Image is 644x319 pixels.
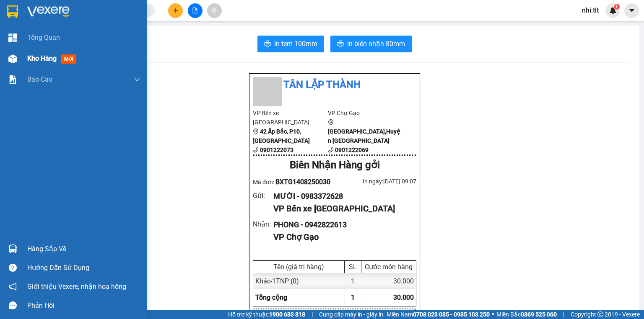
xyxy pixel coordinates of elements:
[347,39,405,49] span: In biên nhận 80mm
[269,311,305,318] strong: 1900 633 818
[575,5,605,15] span: nhi.tlt
[253,177,335,187] div: Mã đơn:
[563,310,564,319] span: |
[628,7,636,14] span: caret-down
[134,76,140,83] span: down
[273,202,410,215] div: VP Bến xe [GEOGRAPHIC_DATA]
[27,243,140,255] div: Hàng sắp về
[253,129,259,134] span: environment
[8,244,17,253] img: warehouse-icon
[27,299,140,312] div: Phản hồi
[255,293,287,301] span: Tổng cộng
[330,36,412,52] button: printerIn biên nhận 80mm
[173,8,179,13] span: plus
[347,263,359,271] div: SL
[597,311,603,317] span: copyright
[496,310,557,319] span: Miền Bắc
[609,7,617,14] img: icon-new-feature
[328,119,334,125] span: environment
[328,147,334,153] span: phone
[168,3,183,18] button: plus
[192,8,198,13] span: file-add
[253,147,259,153] span: phone
[27,54,57,62] span: Kho hàng
[361,273,416,289] div: 30.000
[319,310,384,319] span: Cung cấp máy in - giấy in:
[614,4,620,10] sup: 1
[253,128,310,144] b: 42 Ấp Bắc, P10, [GEOGRAPHIC_DATA]
[264,40,271,48] span: printer
[312,310,313,319] span: |
[275,178,330,186] span: BXTG1408250030
[521,311,557,318] strong: 0369 525 060
[211,8,217,13] span: aim
[335,147,369,153] b: 0901222069
[492,313,494,316] span: ⚪️
[188,3,203,18] button: file-add
[255,277,299,285] span: Khác - 1TNP (0)
[9,301,17,309] span: message
[413,311,490,318] strong: 0708 023 035 - 0935 103 250
[27,281,126,292] span: Giới thiệu Vexere, nhận hoa hồng
[9,283,17,291] span: notification
[5,60,205,82] div: Bến xe [GEOGRAPHIC_DATA]
[328,108,403,118] li: VP Chợ Gạo
[253,157,416,173] div: Biên Nhận Hàng gởi
[337,40,344,48] span: printer
[27,262,140,274] div: Hướng dẫn sử dụng
[257,36,324,52] button: printerIn tem 100mm
[8,75,17,84] img: solution-icon
[61,54,76,64] span: mới
[273,219,410,231] div: PHONG - 0942822613
[228,310,305,319] span: Hỗ trợ kỹ thuật:
[351,293,355,301] span: 1
[274,39,317,49] span: In tem 100mm
[253,77,416,93] li: Tân Lập Thành
[273,190,410,202] div: MƯỜI - 0983372628
[27,32,60,43] span: Tổng Quan
[260,147,293,153] b: 0901222073
[328,128,400,144] b: [GEOGRAPHIC_DATA],Huyện [GEOGRAPHIC_DATA]
[27,74,52,85] span: Báo cáo
[8,54,17,63] img: warehouse-icon
[273,231,410,244] div: VP Chợ Gạo
[364,263,414,271] div: Cước món hàng
[345,273,361,289] div: 1
[253,219,273,229] div: Nhận :
[207,3,222,18] button: aim
[52,40,158,54] text: BXTG1408250030
[624,3,639,18] button: caret-down
[255,263,342,271] div: Tên (giá trị hàng)
[335,177,416,186] div: In ngày: [DATE] 09:07
[387,310,490,319] span: Miền Nam
[9,264,17,272] span: question-circle
[7,5,18,18] img: logo-vxr
[253,108,328,127] li: VP Bến xe [GEOGRAPHIC_DATA]
[8,33,17,42] img: dashboard-icon
[615,4,618,10] span: 1
[393,293,414,301] span: 30.000
[253,190,273,201] div: Gửi :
